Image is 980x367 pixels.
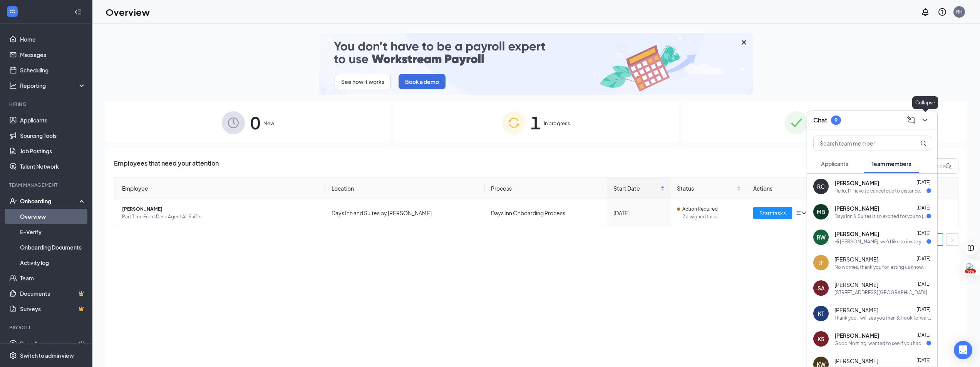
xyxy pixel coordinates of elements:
span: [DATE] [916,357,931,363]
span: Action Required [682,205,718,213]
span: 0 [250,109,260,136]
span: [PERSON_NAME] [834,179,879,187]
a: DocumentsCrown [20,286,86,301]
div: Onboarding [20,197,79,205]
span: New [263,119,274,127]
span: [DATE] [916,230,931,236]
a: Activity log [20,255,86,270]
a: SurveysCrown [20,301,86,317]
a: PayrollCrown [20,336,86,351]
span: [PERSON_NAME] [834,306,878,314]
svg: Notifications [921,7,930,17]
td: Days Inn Onboarding Process [485,199,608,227]
button: ComposeMessage [905,114,917,126]
svg: Settings [9,352,17,359]
a: Talent Network [20,159,86,174]
div: RH [956,8,963,15]
a: Sourcing Tools [20,128,86,143]
div: Payroll [9,324,84,331]
div: Hi [PERSON_NAME], we'd like to invite you to a meeting with Days Inn & Suites for Laundry Attenda... [834,238,926,245]
span: [PERSON_NAME] [834,281,878,288]
div: KT [818,310,824,317]
th: Employee [114,178,325,199]
span: [PERSON_NAME] [834,357,878,365]
div: Collapse [912,96,938,109]
span: [PERSON_NAME] [834,255,878,263]
div: No worries, thank you for letting us know. [834,264,924,270]
div: Hello, I'll have to cancel due to distance. [834,188,921,194]
div: Switch to admin view [20,352,74,359]
button: See how it works [335,74,391,89]
div: KS [818,335,824,343]
input: Search team member [814,136,905,151]
span: [DATE] [916,281,931,287]
span: [PERSON_NAME] [122,205,319,213]
th: Status [671,178,747,199]
button: ChevronDown [919,114,931,126]
div: MB [817,208,825,216]
span: [PERSON_NAME] [834,332,879,339]
span: Part Time Front Desk Agent All Shifts [122,213,319,221]
a: Home [20,32,86,47]
svg: WorkstreamLogo [8,8,16,15]
a: Messages [20,47,86,62]
h3: Chat [813,116,827,124]
span: Start tasks [759,209,786,217]
span: 2 assigned tasks [682,213,741,221]
div: Team Management [9,182,84,188]
div: SA [818,284,825,292]
th: Actions [747,178,958,199]
span: In progress [544,119,570,127]
svg: UserCheck [9,197,17,205]
span: bars [795,210,801,216]
div: RC [817,183,825,190]
div: [DATE] [613,209,664,217]
div: Days Inn & Suites is so excited for you to join our team! Do you know anyone else who might be in... [834,213,926,220]
div: RW [817,233,826,241]
span: [DATE] [916,307,931,312]
div: 9 [834,117,838,123]
svg: ChevronDown [920,116,930,125]
a: E-Verify [20,224,86,240]
span: Applicants [821,160,848,167]
div: Thank you! I will see you then & I look forward to hearing from you later! [834,315,931,321]
span: down [801,210,807,216]
span: 1 [531,109,541,136]
div: Reporting [20,82,86,89]
span: [DATE] [916,256,931,261]
span: [DATE] [916,332,931,338]
div: Hiring [9,101,84,107]
h1: Overview [106,5,150,18]
div: Open Intercom Messenger [954,341,972,359]
td: Days Inn and Suites by [PERSON_NAME] [325,199,485,227]
button: Start tasks [753,207,792,219]
svg: Analysis [9,82,17,89]
span: [PERSON_NAME] [834,230,879,238]
span: Start Date [613,184,658,193]
th: Process [485,178,608,199]
span: [PERSON_NAME] [834,204,879,212]
img: payroll-small.gif [319,33,753,95]
span: Employees that need your attention [114,158,219,174]
button: right [946,233,958,246]
span: [DATE] [916,205,931,211]
svg: Cross [739,38,749,47]
a: Scheduling [20,62,86,78]
a: Onboarding Documents [20,240,86,255]
span: right [950,238,955,242]
li: Next Page [946,233,958,246]
span: 76 [813,109,833,136]
svg: QuestionInfo [938,7,947,17]
a: Applicants [20,112,86,128]
span: Team members [871,160,911,167]
span: Status [677,184,735,193]
a: Overview [20,209,86,224]
th: Location [325,178,485,199]
svg: MagnifyingGlass [920,140,926,146]
div: [STREET_ADDRESS][GEOGRAPHIC_DATA] [834,289,927,296]
div: Good Morning, wanted to see if you had a start date in mind for me? I did complete the new hire p... [834,340,926,347]
svg: Collapse [74,8,82,16]
button: Book a demo [399,74,446,89]
div: JF [819,259,824,266]
span: [DATE] [916,179,931,185]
